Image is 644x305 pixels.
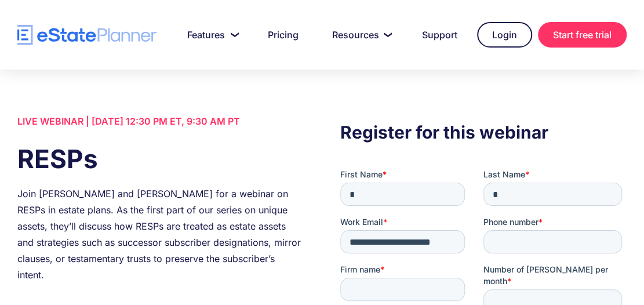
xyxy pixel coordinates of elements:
div: LIVE WEBINAR | [DATE] 12:30 PM ET, 9:30 AM PT [17,113,304,129]
h3: Register for this webinar [340,119,627,146]
a: Start free trial [538,22,627,48]
a: Login [477,22,532,48]
div: Join [PERSON_NAME] and [PERSON_NAME] for a webinar on RESPs in estate plans. As the first part of... [17,186,304,283]
a: Resources [318,23,402,46]
h1: RESPs [17,141,304,177]
a: Features [173,23,248,46]
a: home [17,25,157,45]
a: Support [408,23,471,46]
a: Pricing [254,23,312,46]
